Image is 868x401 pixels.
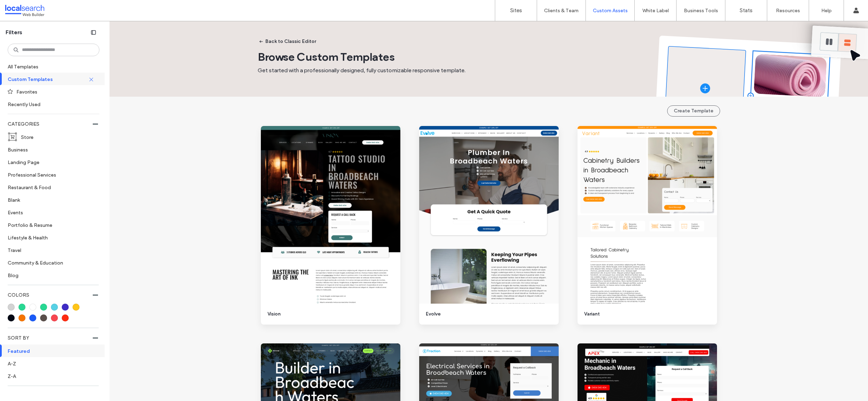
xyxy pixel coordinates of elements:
label: Blog [8,269,93,281]
span: Browse Custom Templates [258,50,395,64]
label: COLORS [8,289,93,302]
label: Portfolio & Resume [8,219,93,231]
label: Favorites [16,86,93,98]
label: Recently Used [8,98,93,110]
label: Travel [8,244,93,256]
label: Landing Page [8,156,93,168]
label: Events [8,206,93,218]
label: Lifestyle & Health [8,231,93,244]
label: Featured [8,345,93,357]
label: Blank [8,194,93,206]
label: Store [21,131,93,143]
label: Business Tools [684,8,718,14]
label: Resources [776,8,800,14]
label: Help [821,8,832,14]
label: Z-A [8,370,98,382]
span: Filters [6,29,22,36]
label: Community & Education [8,257,93,269]
label: Custom Templates [8,73,89,85]
label: Business [8,143,93,156]
label: Restaurant & Food [8,181,93,193]
label: White Label [642,8,669,14]
label: All Templates [8,60,98,73]
label: A-Z [8,357,98,370]
button: Back to Classic Editor [253,36,322,47]
label: Clients & Team [544,8,579,14]
span: Get started with a professionally designed, fully customizable responsive template. [258,67,466,74]
label: Professional Services [8,169,93,181]
label: Stats [740,7,753,14]
label: Custom Assets [593,8,628,14]
label: Sites [510,7,522,14]
label: CATEGORIES [8,118,93,131]
button: Create Template [667,105,720,117]
label: SORT BY [8,332,93,344]
img: i_cart_boxed [8,132,17,142]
